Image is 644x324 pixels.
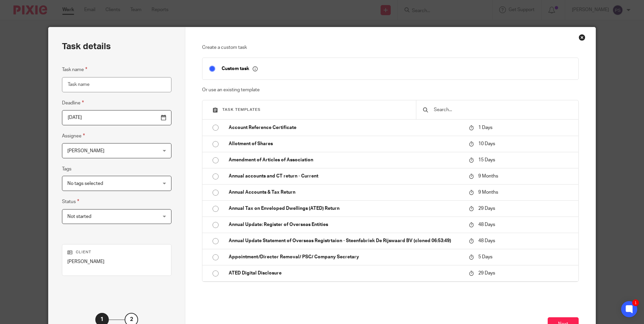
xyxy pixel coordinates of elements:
p: Annual Accounts & Tax Return [229,189,462,196]
p: Or use an existing template [202,87,578,93]
span: [PERSON_NAME] [67,149,104,153]
label: Status [62,198,79,205]
label: Deadline [62,99,84,107]
span: Not started [67,214,91,219]
span: 9 Months [478,190,498,195]
input: Pick a date [62,110,171,125]
span: 48 Days [478,238,495,243]
span: 29 Days [478,206,495,211]
input: Search... [433,106,572,114]
span: 9 Months [478,174,498,179]
span: 5 Days [478,255,492,259]
p: Annual Update Statement of Overseas Registrtaion - Steenfabriek De Rijswaard BV (cloned 06:53:49) [229,237,462,244]
p: Client [67,250,166,255]
h2: Task details [62,41,111,52]
span: Task templates [222,108,261,111]
p: Custom task [222,66,258,72]
p: Annual accounts and CT return - Current [229,173,462,180]
span: 48 Days [478,222,495,227]
span: 10 Days [478,141,495,146]
p: Account Reference Certificate [229,124,462,131]
div: 1 [632,299,639,306]
p: ATED Digital Disclosure [229,270,462,277]
p: Annual Update: Register of Overseas Entities [229,221,462,228]
p: [PERSON_NAME] [67,258,166,265]
p: Amendment of Articles of Association [229,157,462,163]
span: 15 Days [478,158,495,162]
label: Assignee [62,132,85,140]
input: Task name [62,77,171,92]
p: Create a custom task [202,44,578,51]
div: Close this dialog window [579,34,585,41]
p: Allotment of Shares [229,140,462,147]
p: Appointment/Director Removal/ PSC/ Company Secretary [229,254,462,260]
span: 29 Days [478,271,495,276]
span: No tags selected [67,181,103,186]
p: Annual Tax on Enveloped Dwellings (ATED) Return [229,205,462,212]
span: 1 Days [478,125,492,130]
label: Tags [62,166,71,172]
label: Task name [62,66,87,73]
